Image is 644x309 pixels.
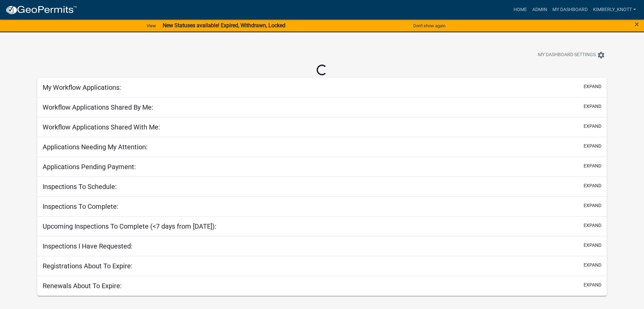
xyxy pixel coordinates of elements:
button: expand [584,202,601,209]
button: expand [584,103,601,110]
button: expand [584,143,601,150]
i: settings [597,51,605,59]
h5: Renewals About To Expire: [43,282,122,290]
button: expand [584,262,601,269]
h5: My Workflow Applications: [43,83,121,91]
h5: Upcoming Inspections To Complete (<7 days from [DATE]): [43,222,216,230]
button: Close [635,20,639,28]
h5: Workflow Applications Shared By Me: [43,103,153,111]
h5: Workflow Applications Shared With Me: [43,123,160,131]
a: Home [511,3,530,16]
button: expand [584,281,601,288]
h5: Applications Needing My Attention: [43,143,148,151]
h5: Inspections To Schedule: [43,183,117,191]
h5: Inspections I Have Requested: [43,242,132,250]
h5: Inspections To Complete: [43,202,118,210]
a: View [144,20,159,31]
button: expand [584,182,601,189]
button: expand [584,242,601,249]
a: kimberly_knott [590,3,639,16]
button: expand [584,162,601,169]
button: expand [584,83,601,90]
span: My Dashboard Settings [538,51,596,59]
a: My Dashboard [550,3,590,16]
h5: Registrations About To Expire: [43,262,132,270]
button: expand [584,123,601,130]
button: Don't show again [411,20,448,31]
a: Admin [530,3,550,16]
span: × [635,20,639,29]
button: expand [584,222,601,229]
h5: Applications Pending Payment: [43,163,136,171]
button: My Dashboard Settingssettings [533,48,610,62]
strong: New Statuses available! Expired, Withdrawn, Locked [163,22,285,29]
